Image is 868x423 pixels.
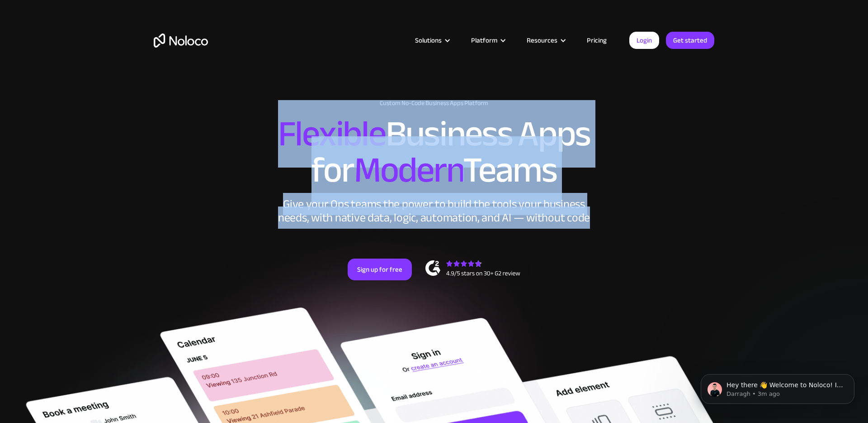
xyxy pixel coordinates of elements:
a: home [154,34,208,48]
iframe: Intercom notifications message [687,355,868,418]
div: Give your Ops teams the power to build the tools your business needs, with native data, logic, au... [276,197,592,225]
div: Solutions [415,34,442,46]
h1: Custom No-Code Business Apps Platform [154,100,714,107]
div: Platform [471,34,497,46]
div: Platform [460,34,515,46]
h2: Business Apps for Teams [154,116,714,188]
a: Get started [666,32,714,49]
span: Flexible [278,100,386,168]
div: Resources [527,34,557,46]
div: Resources [515,34,576,46]
a: Login [629,32,659,49]
a: Sign up for free [348,259,412,280]
div: Solutions [404,34,460,46]
span: Modern [354,136,463,204]
a: Pricing [576,34,618,46]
